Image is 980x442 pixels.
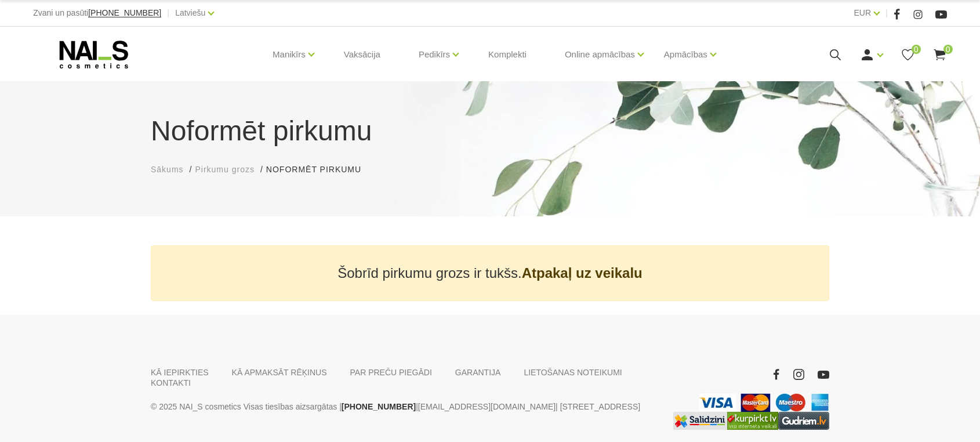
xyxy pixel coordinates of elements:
[419,31,450,78] a: Pedikīrs
[195,164,254,176] a: Pirkumu grozs
[479,27,536,82] a: Komplekti
[151,378,191,388] a: KONTAKTI
[273,31,306,78] a: Manikīrs
[151,164,184,176] a: Sākums
[885,6,888,20] span: |
[418,400,556,414] a: [EMAIL_ADDRESS][DOMAIN_NAME]
[156,265,824,282] h3: Šobrīd pirkumu grozs ir tukšs.
[33,6,161,20] div: Zvani un pasūti
[167,6,169,20] span: |
[195,165,254,174] span: Pirkumu grozs
[943,45,953,54] span: 0
[151,165,184,174] span: Sākums
[673,412,727,430] img: Labākā cena interneta veikalos - Samsung, Cena, iPhone, Mobilie telefoni
[664,31,707,78] a: Apmācības
[522,265,643,282] a: Atpakaļ uz veikalu
[151,367,209,378] a: KĀ IEPIRKTIES
[151,400,655,414] p: © 2025 NAI_S cosmetics Visas tiesības aizsargātas | | | [STREET_ADDRESS]
[455,367,501,378] a: GARANTIJA
[151,110,829,152] h1: Noformēt pirkumu
[88,8,161,17] span: [PHONE_NUMBER]
[778,412,829,430] img: www.gudriem.lv/veikali/lv
[335,27,390,82] a: Vaksācija
[88,9,161,17] a: [PHONE_NUMBER]
[778,412,829,430] a: https://www.gudriem.lv/veikali/lv
[932,48,947,62] a: 0
[912,45,921,54] span: 0
[565,31,635,78] a: Online apmācības
[901,48,915,62] a: 0
[350,367,432,378] a: PAR PREČU PIEGĀDI
[266,164,373,176] li: Noformēt pirkumu
[175,6,205,20] a: Latviešu
[342,400,416,414] a: [PHONE_NUMBER]
[232,367,327,378] a: KĀ APMAKSĀT RĒĶINUS
[727,412,778,430] img: Lielākais Latvijas interneta veikalu preču meklētājs
[854,6,872,20] a: EUR
[524,367,622,378] a: LIETOŠANAS NOTEIKUMI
